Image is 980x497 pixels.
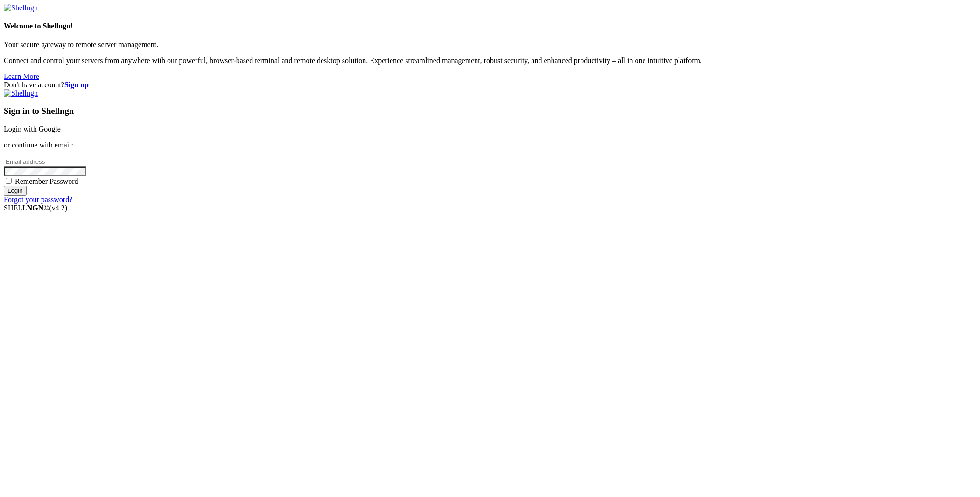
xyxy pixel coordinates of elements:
span: Remember Password [15,177,78,185]
span: 4.2.0 [49,204,68,212]
img: Shellngn [4,89,38,98]
a: Login with Google [4,125,61,133]
a: Sign up [64,81,89,89]
div: Don't have account? [4,81,976,89]
a: Forgot your password? [4,196,72,203]
input: Login [4,186,27,196]
p: Your secure gateway to remote server management. [4,41,976,49]
span: SHELL © [4,204,67,212]
h4: Welcome to Shellngn! [4,22,976,30]
p: Connect and control your servers from anywhere with our powerful, browser-based terminal and remo... [4,56,976,65]
img: Shellngn [4,4,38,12]
h3: Sign in to Shellngn [4,106,976,116]
a: Learn More [4,72,39,80]
input: Remember Password [6,178,12,184]
input: Email address [4,157,86,167]
b: NGN [27,204,44,212]
p: or continue with email: [4,141,976,149]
